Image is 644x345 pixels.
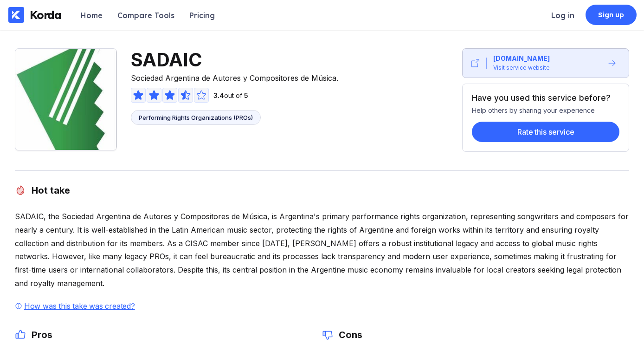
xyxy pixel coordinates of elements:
[81,11,103,20] div: Home
[30,8,61,22] div: Korda
[586,5,637,25] a: Sign up
[131,71,338,83] span: Sociedad Argentina de Autores y Compositores de Música.
[472,114,619,142] a: Rate this service
[493,54,549,63] div: [DOMAIN_NAME]
[131,48,338,71] span: SADAIC
[517,127,574,137] div: Rate this service
[189,11,215,20] div: Pricing
[139,114,253,121] div: Performing Rights Organizations (PROs)
[333,329,362,340] h2: Cons
[472,103,619,114] div: Help others by sharing your experience
[472,93,614,103] div: Have you used this service before?
[244,91,248,99] span: 5
[15,48,117,150] img: SADAIC
[213,91,224,99] span: 3.4
[26,185,70,196] h2: Hot take
[15,210,630,290] div: SADAIC, the Sociedad Argentina de Autores y Compositores de Música, is Argentina's primary perfor...
[131,110,261,125] a: Performing Rights Organizations (PROs)
[462,48,629,78] button: [DOMAIN_NAME]Visit service website
[26,329,52,340] h2: Pros
[22,301,137,311] div: How was this take was created?
[493,63,550,72] div: Visit service website
[551,11,574,20] div: Log in
[598,10,625,20] div: Sign up
[210,91,248,99] div: out of
[117,11,174,20] div: Compare Tools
